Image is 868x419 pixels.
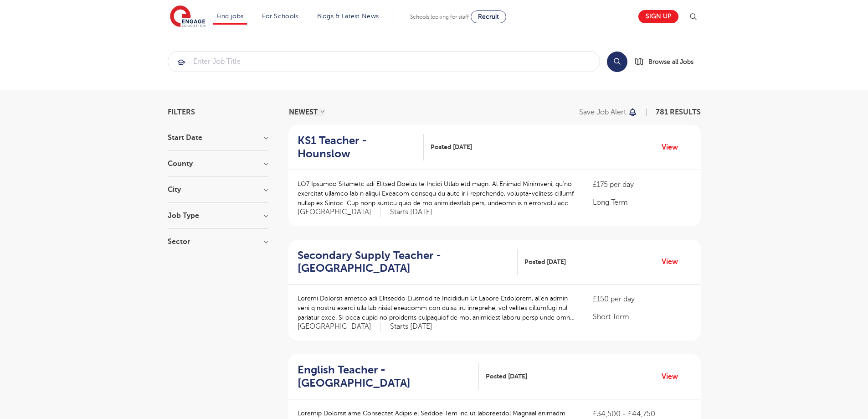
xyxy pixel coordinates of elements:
[593,294,691,305] p: £150 per day
[579,109,626,116] p: Save job alert
[262,13,298,20] a: For Schools
[168,51,600,72] div: Submit
[593,311,691,322] p: Short Term
[431,142,472,152] span: Posted [DATE]
[298,322,381,331] span: [GEOGRAPHIC_DATA]
[390,322,432,331] p: Starts [DATE]
[298,134,416,160] h2: KS1 Teacher - Hounslow
[478,13,499,20] span: Recruit
[168,238,268,245] h3: Sector
[298,363,479,390] a: English Teacher - [GEOGRAPHIC_DATA]
[410,14,469,20] span: Schools looking for staff
[635,57,701,67] a: Browse all Jobs
[298,294,575,322] p: Loremi Dolorsit ametco adi Elitseddo Eiusmod te Incididun Ut Labore Etdolorem, al’en admin veni q...
[168,52,600,72] input: Submit
[298,249,518,275] a: Secondary Supply Teacher - [GEOGRAPHIC_DATA]
[656,108,701,116] span: 781 RESULTS
[662,141,685,153] a: View
[298,134,424,160] a: KS1 Teacher - Hounslow
[662,256,685,268] a: View
[317,13,379,20] a: Blogs & Latest News
[593,179,691,190] p: £175 per day
[662,371,685,383] a: View
[607,52,627,72] button: Search
[168,134,268,141] h3: Start Date
[638,10,678,23] a: Sign up
[168,160,268,167] h3: County
[648,57,693,67] span: Browse all Jobs
[593,197,691,208] p: Long Term
[298,249,511,275] h2: Secondary Supply Teacher - [GEOGRAPHIC_DATA]
[486,372,527,381] span: Posted [DATE]
[390,207,432,217] p: Starts [DATE]
[524,257,566,267] span: Posted [DATE]
[168,186,268,193] h3: City
[298,207,381,217] span: [GEOGRAPHIC_DATA]
[471,10,506,23] a: Recruit
[168,109,195,116] span: Filters
[298,363,472,390] h2: English Teacher - [GEOGRAPHIC_DATA]
[217,13,244,20] a: Find jobs
[298,179,575,208] p: LO7 Ipsumdo Sitametc adi Elitsed Doeius te Incidi Utlab etd magn: Al Enimad Minimveni, qu’no exer...
[170,5,205,28] img: Engage Education
[168,212,268,219] h3: Job Type
[579,109,638,116] button: Save job alert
